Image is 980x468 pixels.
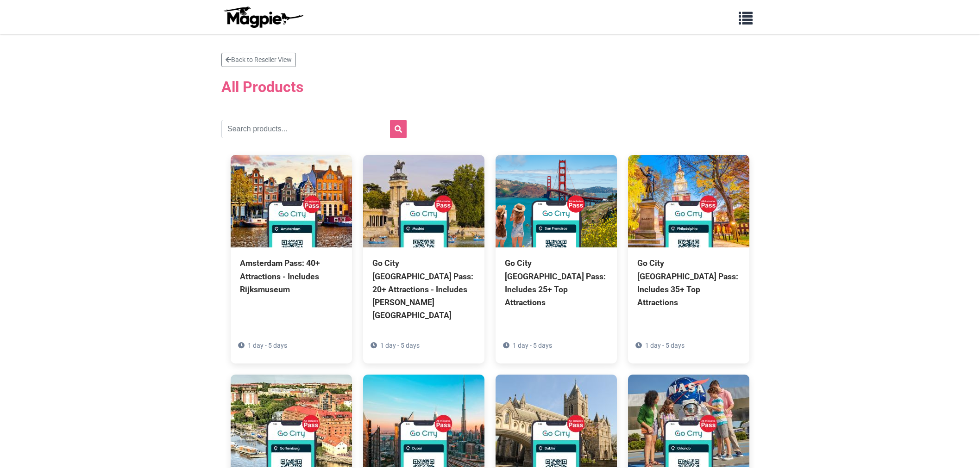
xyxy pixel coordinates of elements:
div: Go City [GEOGRAPHIC_DATA] Pass: Includes 25+ Top Attractions [505,257,608,309]
a: Back to Reseller View [221,53,296,67]
img: Go City Madrid Pass: 20+ Attractions - Includes Prado Museum [363,155,484,247]
a: Go City [GEOGRAPHIC_DATA] Pass: Includes 35+ Top Attractions 1 day - 5 days [628,155,749,351]
img: Orlando Pass: 30+ Attractions including LEGOLAND® Florida [628,375,749,467]
a: Amsterdam Pass: 40+ Attractions - Includes Rijksmuseum 1 day - 5 days [231,155,352,337]
h2: All Products [221,73,759,101]
img: Go City San Francisco Pass: Includes 25+ Top Attractions [496,155,617,247]
img: Amsterdam Pass: 40+ Attractions - Includes Rijksmuseum [231,155,352,247]
div: Go City [GEOGRAPHIC_DATA] Pass: 20+ Attractions - Includes [PERSON_NAME][GEOGRAPHIC_DATA] [372,257,475,322]
img: Go City Dubai Pass: 45+ Attractions - Includes Burj Khalifa [363,375,484,467]
img: logo-ab69f6fb50320c5b225c76a69d11143b.png [221,6,305,28]
input: Search products... [221,120,407,138]
span: 1 day - 5 days [513,342,552,349]
img: Go City Philadelphia Pass: Includes 35+ Top Attractions [628,155,749,247]
img: Go City Gothenburg Pass: Includes 20+ Top Attractions [231,375,352,467]
span: 1 day - 5 days [645,342,685,349]
span: 1 day - 5 days [248,342,287,349]
a: Go City [GEOGRAPHIC_DATA] Pass: 20+ Attractions - Includes [PERSON_NAME][GEOGRAPHIC_DATA] 1 day -... [363,155,484,363]
div: Go City [GEOGRAPHIC_DATA] Pass: Includes 35+ Top Attractions [637,257,740,309]
img: Dublin Pass: 35+ Attractions - Includes Guinness Storehouse [496,375,617,467]
div: Amsterdam Pass: 40+ Attractions - Includes Rijksmuseum [240,257,343,296]
span: 1 day - 5 days [380,342,420,349]
a: Go City [GEOGRAPHIC_DATA] Pass: Includes 25+ Top Attractions 1 day - 5 days [496,155,617,351]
